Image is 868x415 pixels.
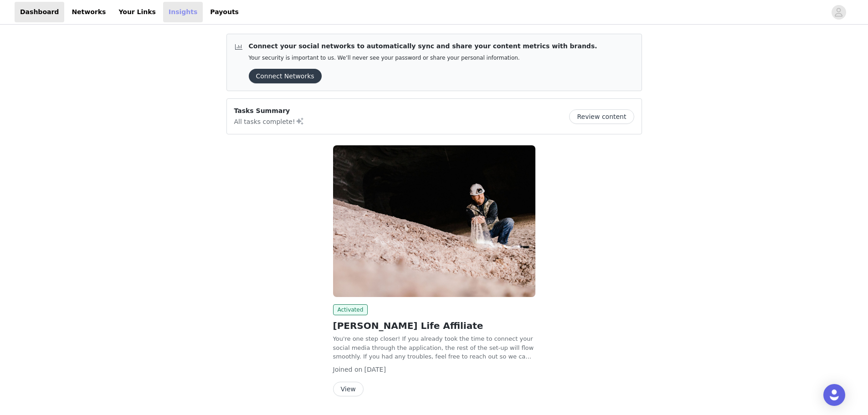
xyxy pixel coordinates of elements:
[333,382,364,396] button: View
[249,41,597,51] p: Connect your social networks to automatically sync and share your content metrics with brands.
[163,2,203,22] a: Insights
[66,2,111,22] a: Networks
[249,69,322,83] button: Connect Networks
[333,386,364,393] a: View
[333,304,368,315] span: Activated
[333,319,535,333] h2: [PERSON_NAME] Life Affiliate
[113,2,161,22] a: Your Links
[205,2,244,22] a: Payouts
[569,109,634,124] button: Review content
[823,384,845,406] div: Open Intercom Messenger
[15,2,64,22] a: Dashboard
[333,145,535,297] img: Real Salt
[834,5,843,20] div: avatar
[234,116,304,127] p: All tasks complete!
[333,366,363,373] span: Joined on
[234,106,304,116] p: Tasks Summary
[249,55,597,61] p: Your security is important to us. We’ll never see your password or share your personal information.
[333,334,535,361] p: You're one step closer! If you already took the time to connect your social media through the app...
[365,366,386,373] span: [DATE]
